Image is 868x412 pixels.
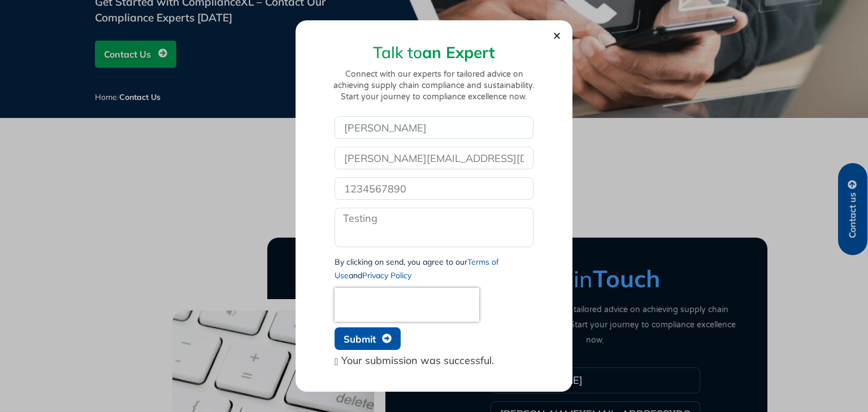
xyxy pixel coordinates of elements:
div: Your submission was successful. [335,356,533,367]
div: By clicking on send, you agree to our and [335,255,533,282]
input: Full Name* [335,116,533,139]
h2: Talk to [329,45,539,60]
input: Business email* [335,147,533,169]
iframe: reCAPTCHA [335,288,479,322]
strong: an Expert [422,42,495,62]
p: Connect with our experts for tailored advice on achieving supply chain compliance and sustainabil... [329,69,539,103]
a: Close [553,32,561,40]
a: Privacy Policy [362,270,411,280]
button: Submit [335,327,401,350]
input: Only numbers and phone characters (#, -, *, etc) are accepted. [335,177,533,200]
span: Submit [344,334,376,344]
